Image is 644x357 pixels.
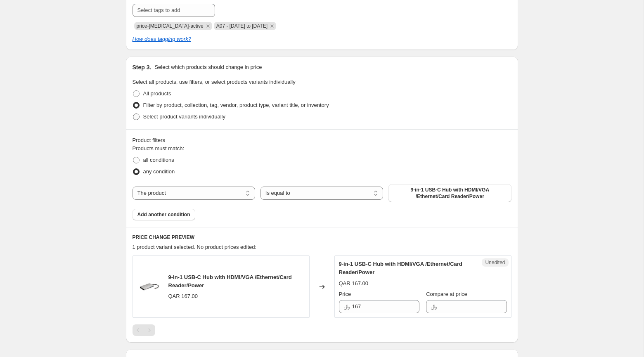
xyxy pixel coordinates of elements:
span: ﷼ [344,303,350,310]
nav: Pagination [133,324,155,336]
input: Select tags to add [133,4,215,17]
span: price-change-job-active [137,23,204,29]
span: Add another condition [137,211,190,218]
button: Add another condition [133,209,195,220]
span: Unedited [485,259,505,266]
button: Remove price-change-job-active [204,22,212,30]
span: A07 - 21st October to 31st October 2025 [216,23,268,29]
span: Compare at price [426,291,467,297]
span: All products [143,90,171,97]
span: 9-in-1 USB-C Hub with HDMI/VGA /Ethernet/Card Reader/Power [168,274,292,288]
span: 9-in-1 USB-C Hub with HDMI/VGA /Ethernet/Card Reader/Power [339,261,462,275]
div: Product filters [133,136,511,144]
button: Remove A07 - 21st October to 31st October 2025 [268,22,276,30]
span: Filter by product, collection, tag, vendor, product type, variant title, or inventory [143,102,329,108]
button: 9-in-1 USB-C Hub with HDMI/VGA /Ethernet/Card Reader/Power [388,184,511,202]
h6: PRICE CHANGE PREVIEW [133,234,511,241]
span: all conditions [143,157,174,163]
div: QAR 167.00 [339,279,369,288]
span: Products must match: [133,145,185,151]
span: 1 product variant selected. No product prices edited: [133,244,257,250]
span: Price [339,291,351,297]
a: How does tagging work? [133,36,191,42]
span: any condition [143,168,175,175]
span: ﷼ [431,303,437,310]
img: DUB-M910_80x.jpg [137,274,162,299]
span: Select product variants individually [143,113,225,120]
span: 9-in-1 USB-C Hub with HDMI/VGA /Ethernet/Card Reader/Power [393,187,506,200]
p: Select which products should change in price [154,63,262,71]
span: Select all products, use filters, or select products variants individually [133,79,296,85]
h2: Step 3. [133,63,152,71]
div: QAR 167.00 [168,292,198,300]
